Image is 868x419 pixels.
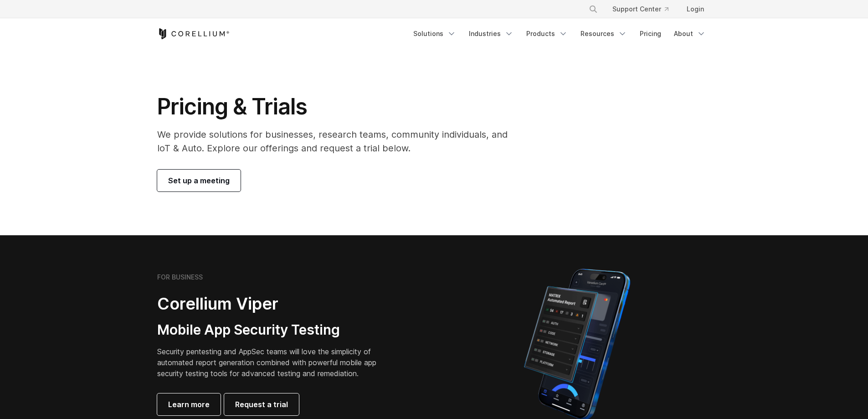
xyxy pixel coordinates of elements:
h1: Pricing & Trials [157,93,520,120]
p: We provide solutions for businesses, research teams, community individuals, and IoT & Auto. Explo... [157,128,520,155]
button: Search [585,1,601,17]
a: Login [679,1,711,17]
a: Industries [463,26,519,42]
div: Navigation Menu [408,26,711,42]
a: Set up a meeting [157,170,241,191]
a: Corellium Home [157,28,230,39]
a: Request a trial [224,393,299,415]
span: Learn more [168,399,210,410]
span: Request a trial [235,399,288,410]
h2: Corellium Viper [157,294,390,314]
h3: Mobile App Security Testing [157,321,390,339]
span: Set up a meeting [168,175,230,186]
div: Navigation Menu [578,1,711,17]
a: Products [521,26,573,42]
a: Learn more [157,393,221,415]
p: Security pentesting and AppSec teams will love the simplicity of automated report generation comb... [157,346,390,379]
a: About [668,26,711,42]
a: Resources [575,26,632,42]
h6: FOR BUSINESS [157,273,203,281]
a: Solutions [408,26,462,42]
a: Support Center [605,1,676,17]
a: Pricing [634,26,667,42]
